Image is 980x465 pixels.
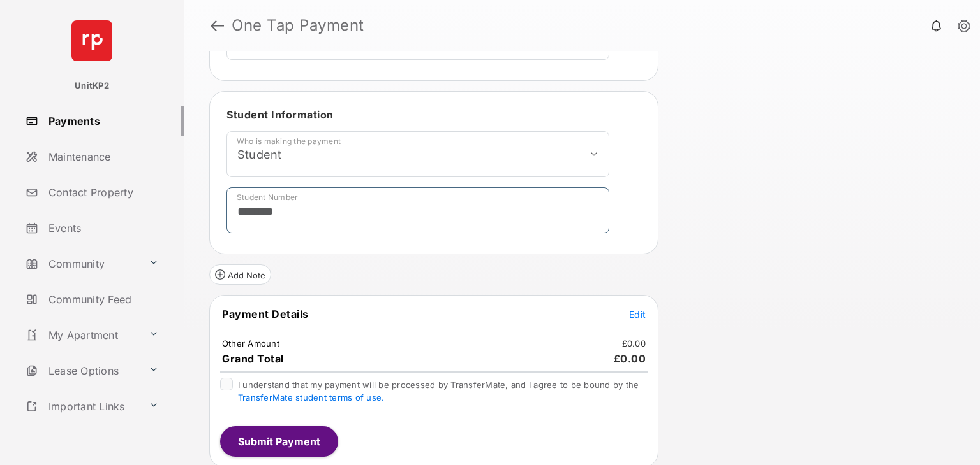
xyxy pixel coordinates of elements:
span: I understand that my payment will be processed by TransferMate, and I agree to be bound by the [238,380,639,403]
button: Submit Payment [220,426,338,457]
span: Student Information [226,108,334,121]
button: Add Note [209,264,271,285]
p: UnitKP2 [75,80,109,92]
a: My Apartment [20,320,144,350]
span: £0.00 [614,352,646,365]
a: Community [20,248,144,279]
a: Maintenance [20,141,184,172]
button: Edit [629,308,646,320]
strong: One Tap Payment [232,18,364,33]
a: Important Links [20,391,144,422]
img: svg+xml;base64,PHN2ZyB4bWxucz0iaHR0cDovL3d3dy53My5vcmcvMjAwMC9zdmciIHdpZHRoPSI2NCIgaGVpZ2h0PSI2NC... [71,20,112,61]
span: Grand Total [222,352,284,365]
a: Community Feed [20,284,184,315]
a: Contact Property [20,177,184,208]
span: Payment Details [222,308,309,320]
a: TransferMate student terms of use. [238,392,384,403]
span: Edit [629,309,646,320]
td: £0.00 [621,338,646,349]
td: Other Amount [221,338,280,349]
a: Payments [20,106,184,136]
a: Lease Options [20,355,144,386]
a: Events [20,213,184,243]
